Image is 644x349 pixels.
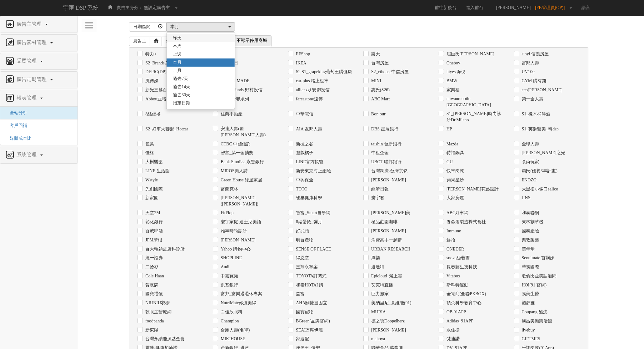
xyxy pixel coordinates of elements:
label: ABC Mart [370,96,390,102]
label: 和泰HOTAI 購 [294,282,323,288]
span: 過去14天 [173,84,190,90]
label: S2_Brands白蘭氏 [144,60,177,66]
label: AHA關捷挺固立 [294,300,327,306]
label: 第一金人壽 [520,96,544,102]
label: 和泰聯網 [520,210,539,216]
label: 蘋果星沙 [445,177,464,183]
label: ONEDER [445,246,464,252]
label: 新安東京海上產險 [294,168,331,174]
label: 安達人壽(原[PERSON_NAME]人壽) [219,126,279,138]
label: 富邦_富樂退退休專案 [219,291,262,297]
label: DBS 星展銀行 [370,126,398,132]
label: Champion [219,318,239,324]
label: [PERSON_NAME] [370,327,406,333]
label: car-plus 格上租車 [294,78,328,84]
label: [PERSON_NAME] [219,237,255,243]
label: S2_好車大聯盟_Hotcar [144,126,188,132]
label: 乾眼症醫療網 [144,309,172,315]
label: fareastone遠傳 [294,96,323,102]
span: 昨天 [173,35,182,41]
label: Audi [219,264,229,270]
span: 媒體成本比 [5,136,32,141]
span: 上週 [173,51,182,58]
label: 美納里尼_意維能(91) [370,300,411,306]
label: SHOPLINE [219,255,242,261]
label: 消費高手一起購 [370,237,402,243]
span: 全站分析 [5,110,27,115]
label: hiyes 海悅 [445,69,466,75]
label: 極品莊園咖啡 [370,219,397,225]
label: 全球人壽 [520,141,539,147]
span: 過去30天 [173,92,190,98]
label: [PERSON_NAME] [370,228,406,234]
label: 新光三越百貨線上購物 [144,87,189,93]
label: EFShop [294,51,310,57]
label: 皇翔永寧案 [294,264,318,270]
label: 勝昌美顏樂活館 [520,318,552,324]
a: 客戶回補 [5,123,27,128]
span: 廣告主管理 [15,21,45,27]
label: CTBC 中國信託 [219,141,251,147]
label: 斯科特運動 [445,282,468,288]
label: 惠氏(優養3年計畫) [520,168,557,174]
label: ENOZO [520,177,537,183]
label: 賀眾牌 [144,282,158,288]
label: 新東陽 [144,327,158,333]
label: 富蘭克林 [219,186,238,192]
label: JINS [520,195,531,201]
label: 中嘉寬頻 [219,273,238,279]
label: 中華電信 [294,111,313,117]
label: 施舒雅 [520,300,535,306]
label: Coupang 酷澎 [520,309,547,315]
label: UV100 [520,69,535,75]
label: 義美生醫 [520,291,539,297]
label: Green House 綠屋家居 [219,177,262,183]
label: 智富_Smart自學網 [294,210,330,216]
label: foodpanda [144,318,164,324]
label: 雀巢健康科學 [294,195,322,201]
label: Cole Haan [144,273,164,279]
a: 受眾管理 [5,56,73,66]
span: 本月 [173,59,182,66]
label: 樂天 [370,51,380,57]
label: S2 S1_grapeking葡萄王購健康 [294,69,352,75]
label: 邁達特 [370,264,384,270]
label: S2_cthouse中信房屋 [370,69,409,75]
label: Immune [445,228,461,234]
label: sinyi 信義房屋 [520,51,549,57]
label: 百威啤酒 [144,228,163,234]
span: 廣告素材管理 [15,40,50,45]
label: 養命酒製造株式會社 [445,219,486,225]
label: 華義國際 [520,264,539,270]
label: Adidas_91APP [445,318,473,324]
label: 全電商(全聯PXBOX) [445,291,486,297]
label: 特福鍋具 [445,150,464,156]
a: 報表管理 [5,93,73,103]
label: 遊戲橘子 [294,150,313,156]
label: 中興保全 [294,177,313,183]
label: OB 91APP [445,309,466,315]
label: HOI(91 官網) [520,282,547,288]
label: Epicloud_聚上雲 [370,273,402,279]
span: 過去7天 [173,76,188,82]
label: Vitabox [445,273,460,279]
label: 先創國際 [144,186,163,192]
label: 德之寶Doppelherz [370,318,405,324]
label: Wstyle [144,177,158,183]
label: MURIA [370,309,386,315]
a: 廣告素材管理 [5,38,73,48]
label: 大樹醫藥 [144,159,163,165]
div: 本月 [170,24,227,30]
label: 歌倫比亞美語顧問 [520,273,557,279]
label: 8結蛋捲 [144,111,161,117]
label: Yahoo 購物中心 [219,246,250,252]
label: SEALY席伊麗 [294,327,323,333]
span: [FB管理員(OP)] [535,5,568,10]
label: 白佳欣眼科 [219,309,242,315]
label: 台大翰穎皮膚科診所 [144,246,185,252]
label: GYM 購有錢 [520,78,546,84]
span: [PERSON_NAME] [493,5,534,10]
label: BGreen(品牌官網) [294,318,330,324]
label: 惠氏(S26) [370,87,390,93]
